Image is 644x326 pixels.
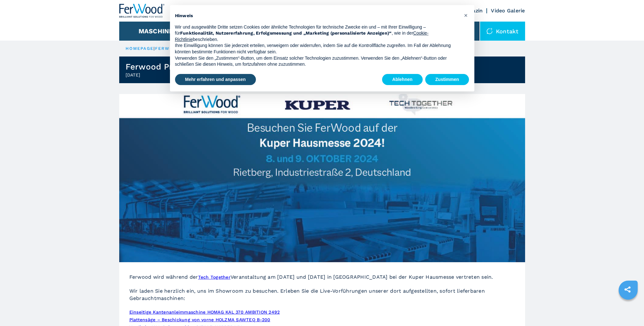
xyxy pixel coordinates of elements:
a: Video Galerie [491,8,525,14]
strong: Funktionalität, Nutzererfahrung, Erfolgsmessung und „Marketing (personalisierte Anzeigen)“ [180,30,392,36]
p: Wir laden Sie herzlich ein, uns im Showroom zu besuchen. Erleben Sie die Live-Vorführungen unsere... [129,287,515,302]
p: Verwenden Sie den „Zustimmen“-Button, um dem Einsatz solcher Technologien zuzustimmen. Verwenden ... [175,55,459,68]
a: Cookie-Richtlinie [175,30,429,42]
button: Mehr erfahren und anpassen [175,74,256,85]
img: Ferwood Präsenz auf der Kuper Hausmesse am 8. und 9. Oktober 2024 [119,94,525,262]
button: Maschinen [139,27,178,35]
a: Einseitige Kantenanleimmaschine HOMAG KAL 370 AMBITION 2492 [129,309,280,315]
a: sharethis [620,282,635,297]
h1: Ferwood Präsenz auf der Kuper Hausmesse am [DATE] und [DATE] [126,62,397,72]
button: Schließen Sie diesen Hinweis [461,10,471,20]
h2: Hinweis [175,13,459,19]
div: Kontakt [480,22,525,41]
p: Ferwood wird während der Veranstaltung am [DATE] und [DATE] in [GEOGRAPHIC_DATA] bei der Kuper Ha... [129,273,515,281]
img: Ferwood [119,4,165,18]
a: ferwood magazin [155,46,207,51]
p: Ihre Einwilligung können Sie jederzeit erteilen, verweigern oder widerrufen, indem Sie auf die Ko... [175,43,459,55]
p: Wir und ausgewählte Dritte setzen Cookies oder ähnliche Technologien für technische Zwecke ein un... [175,24,459,43]
button: Ablehnen [382,74,423,85]
span: × [464,11,468,19]
h2: [DATE] [126,72,397,78]
a: HOMEPAGE [126,46,154,51]
img: Kontakt [486,28,493,34]
a: Plattensäge – Beschickung von vorne HOLZMA SAWTEQ B-200 [129,317,270,322]
a: Tech Together [198,275,231,280]
span: | [153,46,155,51]
button: Zustimmen [425,74,469,85]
